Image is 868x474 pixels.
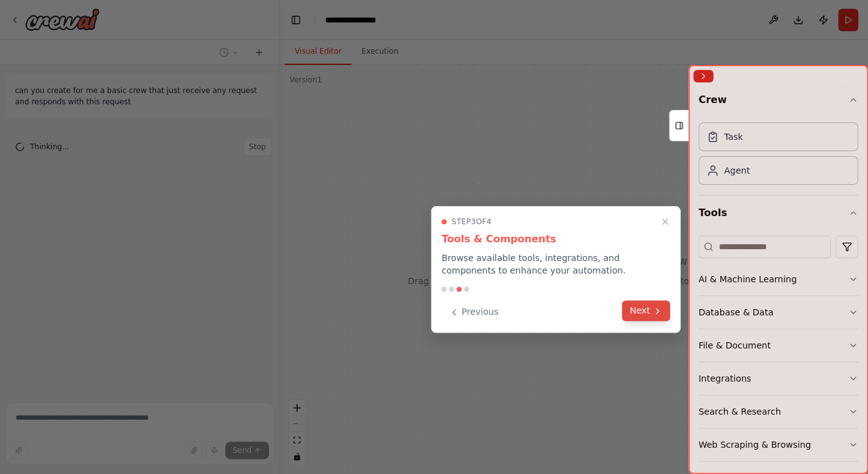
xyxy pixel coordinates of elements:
[442,232,670,247] h3: Tools & Components
[452,217,492,227] span: Step 3 of 4
[442,302,506,322] button: Previous
[442,252,670,277] p: Browse available tools, integrations, and components to enhance your automation.
[287,11,305,29] button: Hide left sidebar
[622,300,670,321] button: Next
[658,214,673,229] button: Close walkthrough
